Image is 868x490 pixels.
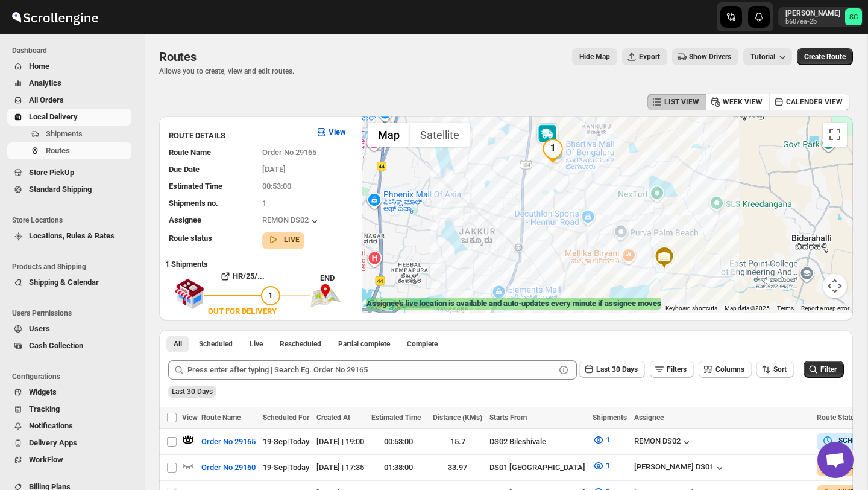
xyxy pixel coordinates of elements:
span: 1 [606,435,610,444]
button: LIVE [267,234,300,246]
span: Routes [159,49,197,64]
button: 1 [585,430,617,450]
span: WEEK VIEW [723,97,763,107]
button: CALENDER VIEW [769,94,850,110]
span: Shipments [593,413,627,422]
button: Export [622,48,667,65]
span: Configurations [12,372,136,381]
span: Sort [773,365,787,374]
span: Estimated Time [371,413,421,422]
span: Live [250,339,263,349]
span: Shipments no. [169,199,218,208]
button: Keyboard shortcuts [665,304,717,313]
span: Distance (KMs) [433,413,482,422]
img: Google [365,297,404,313]
span: View [182,413,198,422]
span: Assignee [634,413,664,422]
span: [DATE] [262,165,286,174]
button: Routes [7,142,131,159]
span: Store PickUp [29,168,74,177]
span: All [174,339,182,349]
a: Report a map error [801,305,849,311]
div: [DATE] | 17:35 [316,462,364,474]
button: Filter [804,361,844,378]
span: Scheduled For [263,413,309,422]
span: Order No 29160 [201,462,256,474]
button: Show Drivers [672,48,738,65]
div: 15.7 [433,436,482,448]
span: Tracking [29,404,60,413]
span: Export [639,52,660,62]
button: Widgets [7,384,131,401]
span: Analytics [29,78,61,87]
div: DS02 Bileshivale [489,436,585,448]
button: Shipping & Calendar [7,274,131,291]
span: Store Locations [12,215,136,225]
div: Open chat [817,442,854,478]
label: Assignee's live location is available and auto-updates every minute if assignee moves [366,297,661,310]
button: REMON DS02 [262,215,321,227]
button: Sort [756,361,794,378]
button: User menu [778,7,863,27]
p: b607ea-2b [785,18,840,25]
button: 1 [585,456,617,476]
span: Hide Map [579,52,610,62]
button: Cash Collection [7,337,131,354]
span: Columns [715,365,744,374]
span: Created At [316,413,350,422]
button: View [308,122,353,142]
span: Home [29,62,49,71]
div: OUT FOR DELIVERY [208,305,277,317]
b: LIVE [284,235,300,244]
button: WEEK VIEW [706,94,770,110]
span: 19-Sep | Today [263,463,309,472]
span: LIST VIEW [664,97,699,107]
span: Sanjay chetri [845,8,862,25]
img: ScrollEngine [10,2,100,32]
span: Users Permissions [12,308,136,318]
span: Locations, Rules & Rates [29,231,115,240]
button: Tracking [7,401,131,418]
span: Partial complete [338,339,390,349]
span: Complete [407,339,438,349]
span: Show Drivers [689,52,731,62]
button: Toggle fullscreen view [823,122,847,147]
span: 1 [606,461,610,470]
img: shop.svg [174,270,204,317]
button: All routes [166,336,189,352]
button: Filters [650,361,694,378]
span: Last 30 Days [172,387,213,396]
span: Delivery Apps [29,438,77,447]
span: Starts From [489,413,527,422]
span: Route Name [201,413,241,422]
a: Terms (opens in new tab) [777,305,794,311]
button: Analytics [7,75,131,92]
p: [PERSON_NAME] [785,8,840,18]
span: Map data ©2025 [725,305,770,311]
div: 01:38:00 [371,462,426,474]
span: Local Delivery [29,112,78,121]
button: Home [7,58,131,75]
span: Cash Collection [29,341,83,350]
button: REMON DS02 [634,436,693,448]
button: [PERSON_NAME] DS01 [634,462,726,474]
span: Tutorial [750,52,775,61]
button: Show street map [368,122,410,147]
button: Locations, Rules & Rates [7,227,131,244]
button: Map action label [572,48,617,65]
button: WorkFlow [7,451,131,468]
span: Products and Shipping [12,262,136,272]
button: LIST VIEW [647,94,706,110]
h3: ROUTE DETAILS [169,130,306,142]
span: Estimated Time [169,182,222,191]
span: 00:53:00 [262,182,291,191]
button: Users [7,320,131,337]
button: Delivery Apps [7,434,131,451]
span: Shipping & Calendar [29,278,99,287]
b: HR/25/... [233,272,265,281]
span: Rescheduled [280,339,321,349]
span: All Orders [29,95,64,104]
img: trip_end.png [310,284,341,307]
